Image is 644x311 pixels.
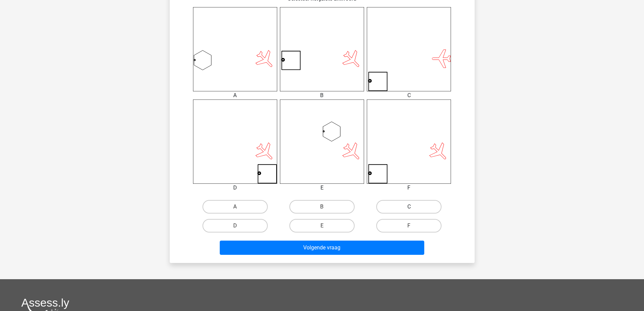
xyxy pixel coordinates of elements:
div: F [362,184,456,192]
div: C [362,91,456,99]
label: F [376,219,442,232]
div: E [275,184,369,192]
button: Volgende vraag [220,241,424,255]
label: B [289,200,355,214]
label: A [202,200,268,214]
label: C [376,200,442,214]
label: D [202,219,268,232]
div: B [275,91,369,99]
div: D [188,184,282,192]
label: E [289,219,355,232]
div: A [188,91,282,99]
